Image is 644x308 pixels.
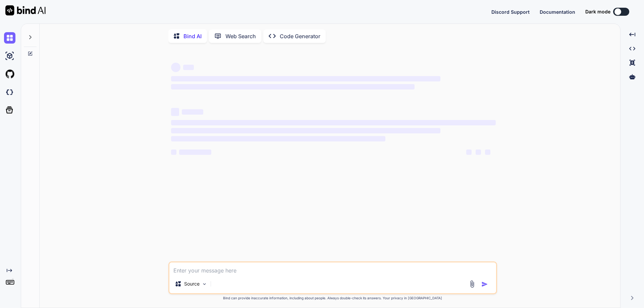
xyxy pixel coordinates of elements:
p: Bind can provide inaccurate information, including about people. Always double-check its answers.... [168,296,497,301]
p: Web Search [225,32,256,40]
img: chat [4,32,15,44]
span: ‌ [466,149,472,155]
span: ‌ [171,149,176,155]
span: ‌ [171,120,496,125]
span: ‌ [171,108,179,116]
span: Documentation [540,9,575,15]
img: icon [481,281,488,288]
span: ‌ [485,149,490,155]
p: Code Generator [280,32,320,40]
img: Bind AI [5,5,46,15]
button: Discord Support [491,8,530,15]
span: ‌ [171,128,440,133]
button: Documentation [540,8,575,15]
img: githubLight [4,68,15,80]
p: Bind AI [183,32,202,40]
span: ‌ [171,63,180,72]
span: Discord Support [491,9,530,15]
span: ‌ [179,149,211,155]
span: ‌ [171,136,385,141]
span: ‌ [476,149,481,155]
img: attachment [468,280,476,288]
span: ‌ [171,76,440,81]
span: Dark mode [585,8,610,15]
span: ‌ [171,84,415,89]
img: Pick Models [202,281,207,287]
span: ‌ [183,65,194,70]
img: darkCloudIdeIcon [4,86,15,98]
p: Source [184,281,200,287]
img: ai-studio [4,50,15,62]
span: ‌ [182,109,203,115]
